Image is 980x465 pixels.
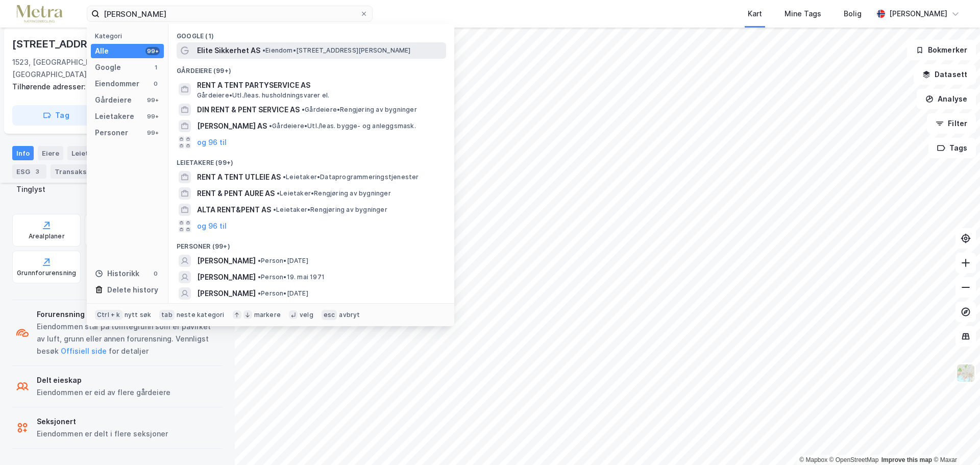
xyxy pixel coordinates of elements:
[95,45,109,57] div: Alle
[914,64,976,85] button: Datasett
[67,146,126,160] div: Leietakere
[283,173,419,181] span: Leietaker • Dataprogrammeringstjenester
[254,311,281,319] div: markere
[339,311,360,319] div: avbryt
[12,81,214,93] div: [STREET_ADDRESS]
[258,289,261,297] span: •
[277,189,280,197] span: •
[258,257,308,265] span: Person • [DATE]
[197,220,227,232] button: og 96 til
[12,146,34,160] div: Info
[258,257,261,264] span: •
[929,416,980,465] iframe: Chat Widget
[956,363,975,383] img: Z
[95,61,121,74] div: Google
[16,5,62,23] img: metra-logo.256734c3b2bbffee19d4.png
[262,46,411,55] span: Eiendom • [STREET_ADDRESS][PERSON_NAME]
[269,122,416,130] span: Gårdeiere • Utl./leas. bygge- og anleggsmask.
[269,122,272,130] span: •
[277,189,391,198] span: Leietaker • Rengjøring av bygninger
[881,456,932,463] a: Improve this map
[197,287,256,300] span: [PERSON_NAME]
[12,82,88,91] span: Tilhørende adresser:
[38,146,63,160] div: Eiere
[37,374,170,386] div: Delt eieskap
[197,91,329,100] span: Gårdeiere • Utl./leas. husholdningsvarer el.
[95,32,164,40] div: Kategori
[799,456,827,463] a: Mapbox
[177,311,225,319] div: neste kategori
[197,255,256,267] span: [PERSON_NAME]
[283,173,286,181] span: •
[907,40,976,60] button: Bokmerker
[168,59,454,77] div: Gårdeiere (99+)
[917,89,976,109] button: Analyse
[145,129,160,137] div: 99+
[302,106,417,114] span: Gårdeiere • Rengjøring av bygninger
[12,36,112,52] div: [STREET_ADDRESS]
[258,273,325,281] span: Person • 19. mai 1971
[95,110,134,123] div: Leietakere
[95,267,139,280] div: Historikk
[197,104,300,116] span: DIN RENT & PENT SERVICE AS
[829,456,879,463] a: OpenStreetMap
[159,310,175,320] div: tab
[152,270,160,278] div: 0
[273,206,276,213] span: •
[100,6,360,21] input: Søk på adresse, matrikkel, gårdeiere, leietakere eller personer
[322,310,337,320] div: esc
[300,311,313,319] div: velg
[95,310,122,320] div: Ctrl + k
[927,113,976,134] button: Filter
[37,386,170,399] div: Eiendommen er eid av flere gårdeiere
[168,151,454,169] div: Leietakere (99+)
[197,44,260,57] span: Elite Sikkerhet AS
[51,164,121,179] div: Transaksjoner
[889,8,947,20] div: [PERSON_NAME]
[928,138,976,158] button: Tags
[107,284,158,296] div: Delete history
[197,204,271,216] span: ALTA RENT&PENT AS
[748,8,762,20] div: Kart
[197,271,256,283] span: [PERSON_NAME]
[95,78,139,90] div: Eiendommer
[12,56,176,81] div: 1523, [GEOGRAPHIC_DATA], [GEOGRAPHIC_DATA]
[12,105,100,126] button: Tag
[302,106,305,113] span: •
[17,269,76,277] div: Grunnforurensning
[785,8,821,20] div: Mine Tags
[273,206,387,214] span: Leietaker • Rengjøring av bygninger
[37,321,218,357] div: Eiendommen står på tomtegrunn som er påvirket av luft, grunn eller annen forurensning. Vennligst ...
[12,164,46,179] div: ESG
[145,47,160,55] div: 99+
[95,127,128,139] div: Personer
[844,8,862,20] div: Bolig
[197,79,442,91] span: RENT A TENT PARTYSERVICE AS
[125,311,152,319] div: nytt søk
[197,136,227,149] button: og 96 til
[145,96,160,104] div: 99+
[168,234,454,253] div: Personer (99+)
[929,416,980,465] div: Kontrollprogram for chat
[197,120,267,132] span: [PERSON_NAME] AS
[258,273,261,281] span: •
[197,171,281,183] span: RENT A TENT UTLEIE AS
[168,24,454,42] div: Google (1)
[95,94,132,106] div: Gårdeiere
[152,63,160,71] div: 1
[16,183,45,195] div: Tinglyst
[197,187,275,200] span: RENT & PENT AURE AS
[152,80,160,88] div: 0
[145,112,160,120] div: 99+
[37,415,168,428] div: Seksjonert
[37,308,218,321] div: Forurensning
[258,289,308,298] span: Person • [DATE]
[262,46,265,54] span: •
[29,232,65,240] div: Arealplaner
[37,428,168,440] div: Eiendommen er delt i flere seksjoner
[32,166,42,177] div: 3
